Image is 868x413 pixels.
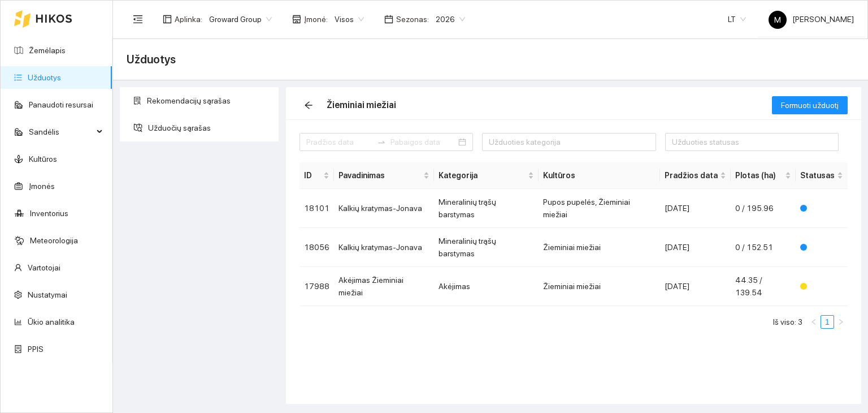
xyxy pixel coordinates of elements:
span: Statusas [800,169,835,182]
span: menu-fold [133,14,143,24]
a: Inventorius [30,209,68,218]
th: this column's title is Kategorija,this column is sortable [434,162,539,189]
span: arrow-left [300,101,317,110]
th: this column's title is Plotas (ha),this column is sortable [731,162,796,189]
span: LT [728,11,746,28]
td: Žieminiai miežiai [539,228,661,267]
span: layout [163,15,172,24]
span: Aplinka : [175,13,202,25]
span: Užduotys [127,50,176,68]
span: M [774,11,781,29]
span: 44.35 / 139.54 [735,276,762,297]
button: menu-fold [127,8,149,31]
button: Formuoti užduotį [772,96,848,114]
span: Užduočių sąrašas [148,117,270,139]
a: Užduotys [28,73,61,82]
a: Panaudoti resursai [29,100,93,109]
button: left [807,315,821,329]
span: 0 / 152.51 [735,243,773,252]
th: this column's title is ID,this column is sortable [300,162,334,189]
th: this column's title is Pavadinimas,this column is sortable [334,162,434,189]
a: Ūkio analitika [28,317,75,326]
td: Akėjimas Žieminiai miežiai [334,267,434,306]
td: Kalkių kratymas-Jonava [334,189,434,228]
td: Mineralinių trąšų barstymas [434,189,539,228]
li: Pirmyn [834,315,848,329]
span: left [810,319,817,325]
span: to [377,137,386,147]
span: Pavadinimas [338,169,421,182]
a: Žemėlapis [29,46,66,55]
td: 18101 [300,189,334,228]
span: Sezonas : [396,13,429,25]
input: Pabaigos data [390,136,457,148]
span: shop [292,15,301,24]
li: Atgal [807,315,821,329]
td: Kalkių kratymas-Jonava [334,228,434,267]
th: this column's title is Statusas,this column is sortable [796,162,848,189]
a: Įmonės [29,182,55,191]
a: PPIS [28,345,44,354]
button: right [834,315,848,329]
td: Mineralinių trąšų barstymas [434,228,539,267]
span: Formuoti užduotį [781,99,839,111]
span: Kategorija [439,169,526,182]
span: Įmonė : [304,13,328,25]
div: Žieminiai miežiai [327,98,396,112]
div: [DATE] [665,202,726,214]
a: Vartotojai [28,263,60,272]
a: 1 [821,316,834,328]
td: Akėjimas [434,267,539,306]
span: Groward Group [209,11,272,28]
li: 1 [821,315,834,329]
span: [PERSON_NAME] [769,15,854,24]
td: Žieminiai miežiai [539,267,661,306]
span: solution [133,97,141,105]
span: swap-right [377,137,386,147]
th: Kultūros [539,162,661,189]
div: [DATE] [665,280,726,292]
a: Nustatymai [28,290,67,299]
div: [DATE] [665,241,726,253]
span: calendar [384,15,393,24]
span: Rekomendacijų sąrašas [147,89,270,112]
a: Meteorologija [30,236,78,245]
span: 2026 [436,11,465,28]
span: Plotas (ha) [735,169,783,182]
span: 0 / 195.96 [735,204,774,213]
input: Pradžios data [306,136,372,148]
li: Iš viso: 3 [773,315,802,329]
td: 18056 [300,228,334,267]
span: Visos [335,11,364,28]
td: 17988 [300,267,334,306]
a: Kultūros [29,154,57,164]
span: right [837,319,844,325]
span: Pradžios data [665,169,718,182]
span: Sandėlis [29,121,93,143]
td: Pupos pupelės, Žieminiai miežiai [539,189,661,228]
button: arrow-left [300,96,318,114]
span: ID [304,169,321,182]
th: this column's title is Pradžios data,this column is sortable [660,162,731,189]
